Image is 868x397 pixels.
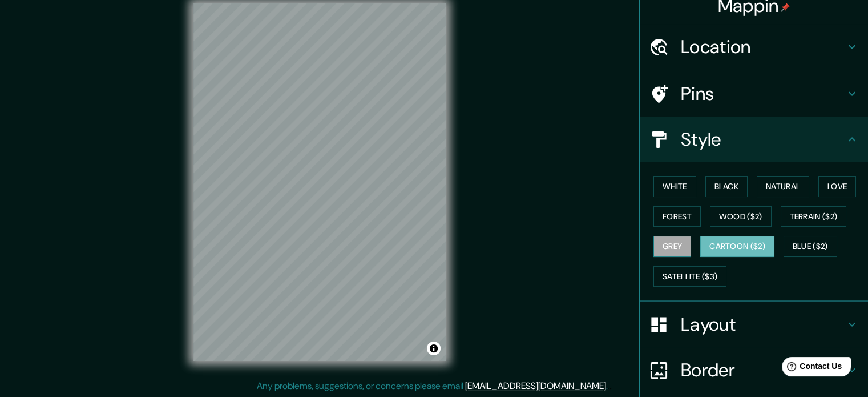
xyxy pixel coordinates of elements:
p: Any problems, suggestions, or concerns please email . [257,379,608,393]
div: . [609,379,612,393]
button: Satellite ($3) [653,266,726,287]
button: Natural [757,176,809,197]
a: [EMAIL_ADDRESS][DOMAIN_NAME] [465,380,606,392]
h4: Border [681,359,845,382]
button: White [653,176,696,197]
button: Black [705,176,748,197]
h4: Style [681,128,845,151]
h4: Pins [681,82,845,105]
button: Wood ($2) [710,206,772,227]
div: Layout [640,302,868,347]
h4: Location [681,35,845,58]
h4: Layout [681,313,845,336]
img: pin-icon.png [781,3,790,12]
button: Toggle attribution [427,342,441,355]
button: Forest [653,206,701,227]
div: . [608,379,609,393]
div: Pins [640,71,868,117]
iframe: Help widget launcher [766,352,855,384]
button: Love [818,176,856,197]
button: Terrain ($2) [781,206,847,227]
button: Cartoon ($2) [700,236,774,257]
div: Border [640,347,868,393]
div: Style [640,117,868,162]
div: Location [640,24,868,70]
button: Grey [653,236,691,257]
button: Blue ($2) [784,236,837,257]
canvas: Map [193,3,446,361]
